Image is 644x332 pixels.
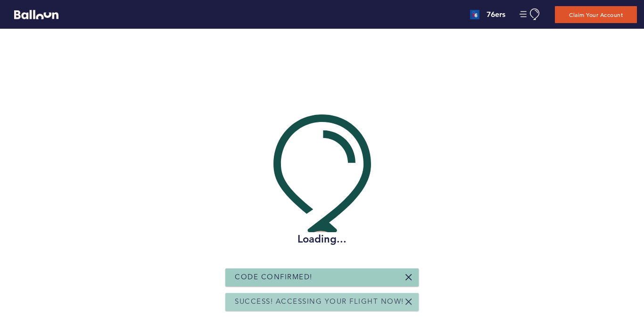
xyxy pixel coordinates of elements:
[273,232,371,246] h2: Loading...
[487,9,505,20] h4: 76ers
[225,293,419,311] div: Success! Accessing your flight now!
[555,6,637,23] button: Claim Your Account
[7,9,58,19] a: Balloon
[225,268,419,286] div: Code Confirmed!
[14,10,58,19] svg: Balloon
[520,8,541,20] button: Manage Account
